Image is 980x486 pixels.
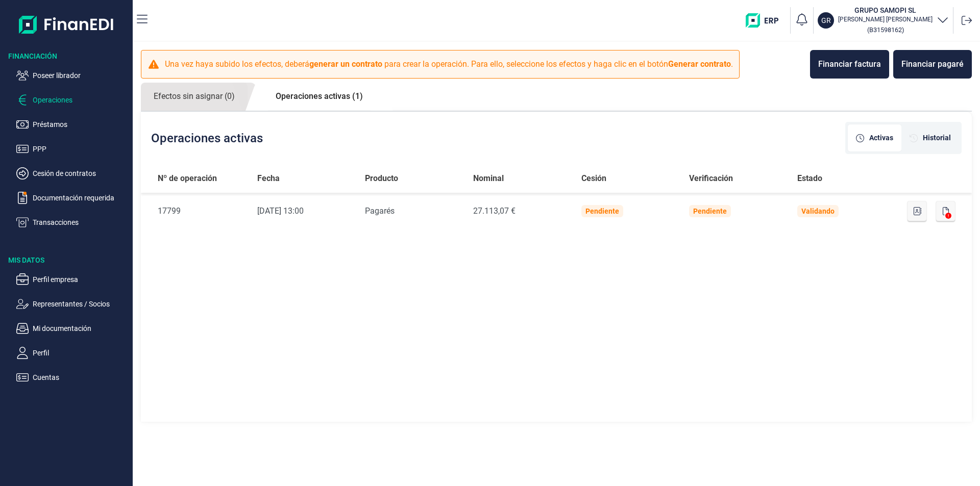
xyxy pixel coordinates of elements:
div: 17799 [158,205,241,217]
button: Perfil [16,347,129,359]
span: Activas [869,133,893,143]
button: Poseer librador [16,69,129,82]
div: [DATE] 13:00 [257,205,349,217]
span: Fecha [257,172,280,185]
span: Cesión [581,172,606,185]
b: generar un contrato [309,59,382,69]
p: Perfil empresa [33,273,129,286]
div: Pagarés [365,205,457,217]
h2: Operaciones activas [151,131,263,145]
p: GR [821,15,831,25]
div: 27.113,07 € [473,205,565,217]
button: Representantes / Socios [16,298,129,310]
button: Mi documentación [16,322,129,335]
div: [object Object] [901,124,959,151]
button: Operaciones [16,94,129,106]
p: Mi documentación [33,322,129,335]
a: Efectos sin asignar (0) [141,83,248,111]
span: Verificación [689,172,733,185]
div: Pendiente [693,207,727,215]
span: Producto [365,172,398,185]
p: Representantes / Socios [33,298,129,310]
p: Cuentas [33,371,129,383]
h3: GRUPO SAMOPI SL [838,5,933,15]
div: Validando [801,207,835,215]
button: Transacciones [16,216,129,228]
button: Financiar factura [810,50,889,79]
img: Logo de aplicación [19,8,114,41]
p: Préstamos [33,118,129,131]
div: Financiar factura [818,58,881,70]
b: Generar contrato [668,59,731,69]
div: [object Object] [848,124,901,151]
p: Poseer librador [33,69,129,82]
span: Historial [923,133,951,143]
span: Nº de operación [158,172,217,185]
button: PPP [16,143,129,155]
button: Cuentas [16,371,129,383]
button: Documentación requerida [16,192,129,204]
button: Préstamos [16,118,129,131]
button: Cesión de contratos [16,167,129,180]
p: PPP [33,143,129,155]
button: GRGRUPO SAMOPI SL[PERSON_NAME] [PERSON_NAME](B31598162) [818,5,949,36]
span: Nominal [473,172,504,185]
button: Perfil empresa [16,273,129,286]
div: Financiar pagaré [901,58,964,70]
p: Perfil [33,347,129,359]
span: Estado [797,172,822,185]
small: Copiar cif [867,26,904,34]
p: Documentación requerida [33,192,129,204]
p: [PERSON_NAME] [PERSON_NAME] [838,15,933,23]
p: Operaciones [33,94,129,106]
button: Financiar pagaré [893,50,972,79]
img: erp [746,13,786,28]
div: Pendiente [585,207,619,215]
p: Una vez haya subido los efectos, deberá para crear la operación. Para ello, seleccione los efecto... [165,58,733,70]
p: Cesión de contratos [33,167,129,180]
p: Transacciones [33,216,129,228]
a: Operaciones activas (1) [263,83,376,110]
